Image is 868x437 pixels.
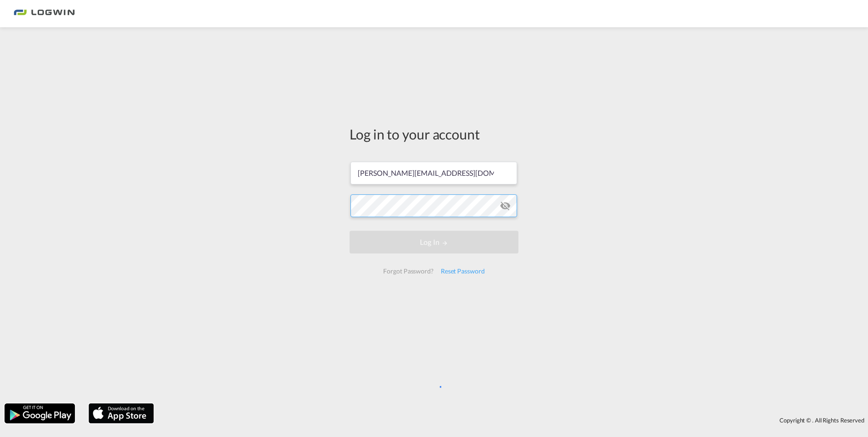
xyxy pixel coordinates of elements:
[350,231,518,253] button: LOGIN
[88,402,155,424] img: apple.png
[4,402,76,424] img: google.png
[350,124,518,144] div: Log in to your account
[350,162,517,184] input: Enter email/phone number
[14,4,75,24] img: bc73a0e0d8c111efacd525e4c8ad7d32.png
[380,263,437,279] div: Forgot Password?
[500,200,511,211] md-icon: icon-eye-off
[437,263,488,279] div: Reset Password
[158,412,868,428] div: Copyright © . All Rights Reserved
